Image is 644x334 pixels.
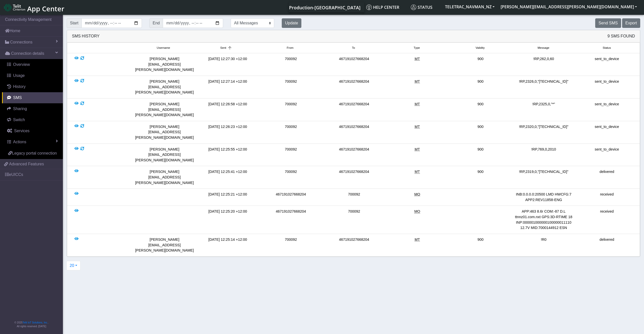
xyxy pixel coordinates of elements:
[575,79,638,95] div: sent_to_device
[67,18,82,28] span: Start
[11,51,44,57] span: Connection details
[449,147,512,163] div: 900
[2,103,63,114] a: Sharing
[133,237,196,253] div: [PERSON_NAME][EMAIL_ADDRESS][PERSON_NAME][DOMAIN_NAME]
[2,136,63,148] a: Actions
[323,79,386,95] div: 467191027668204
[415,57,420,61] span: Mobile Terminated
[149,18,163,28] span: End
[2,59,63,70] a: Overview
[196,192,259,203] div: [DATE] 12:25:21 +12:00
[415,102,420,106] span: Mobile Terminated
[259,209,323,230] div: 467191027668204
[414,209,420,213] span: Mobile Originated
[259,147,323,163] div: 700092
[323,147,386,163] div: 467191027668204
[4,2,64,13] a: App Center
[282,18,301,28] button: Update
[289,5,360,11] span: Production-[GEOGRAPHIC_DATA]
[622,18,640,28] button: Export
[512,79,575,95] div: !RP,2326,0,"[TECHNICAL_ID]"
[449,56,512,73] div: 900
[9,161,44,167] span: Advanced Features
[323,169,386,185] div: 467191027668204
[287,46,294,50] span: From
[196,102,259,118] div: [DATE] 12:26:58 +12:00
[13,118,25,122] span: Switch
[512,102,575,118] div: !RP,2325,0,"*"
[323,102,386,118] div: 467191027668204
[196,209,259,230] div: [DATE] 12:25:20 +12:00
[259,79,323,95] div: 700092
[512,124,575,140] div: !RP,2320,0,"[TECHNICAL_ID]"
[23,321,48,324] a: Telit IoT Solutions, Inc.
[603,46,611,50] span: Status
[2,81,63,92] a: History
[414,46,420,50] span: Type
[415,147,420,151] span: Mobile Terminated
[196,56,259,73] div: [DATE] 12:27:30 +12:00
[415,79,420,83] span: Mobile Terminated
[4,4,25,12] img: logo-telit-cinterion-gw-new.png
[575,237,638,253] div: delivered
[512,147,575,163] div: !RP,769,0,2010
[414,192,420,196] span: Mobile Originated
[27,4,64,13] span: App Center
[157,46,170,50] span: Username
[133,102,196,118] div: [PERSON_NAME][EMAIL_ADDRESS][PERSON_NAME][DOMAIN_NAME]
[442,2,498,11] button: TELETRAC_NAVMAN_NZ
[12,151,57,155] span: Legacy portal connection
[575,56,638,73] div: sent_to_device
[449,79,512,95] div: 900
[512,56,575,73] div: !RP,262,0,60
[366,5,372,10] img: knowledge.svg
[259,169,323,185] div: 700092
[352,46,355,50] span: To
[259,124,323,140] div: 700092
[13,84,26,89] span: History
[575,147,638,163] div: sent_to_device
[449,237,512,253] div: 900
[323,237,386,253] div: 467191027668204
[196,124,259,140] div: [DATE] 12:26:23 +12:00
[323,124,386,140] div: 467191027668204
[2,92,63,103] a: SMS
[575,192,638,203] div: received
[449,102,512,118] div: 900
[2,70,63,81] a: Usage
[411,5,432,10] span: Status
[366,5,399,10] span: Help center
[133,147,196,163] div: [PERSON_NAME][EMAIL_ADDRESS][PERSON_NAME][DOMAIN_NAME]
[133,124,196,140] div: [PERSON_NAME][EMAIL_ADDRESS][PERSON_NAME][DOMAIN_NAME]
[259,237,323,253] div: 700092
[196,237,259,253] div: [DATE] 12:25:14 +12:00
[13,107,27,111] span: Sharing
[364,2,409,12] a: Help center
[323,56,386,73] div: 467191027668204
[133,169,196,185] div: [PERSON_NAME][EMAIL_ADDRESS][PERSON_NAME][DOMAIN_NAME]
[196,169,259,185] div: [DATE] 12:25:41 +12:00
[498,2,640,11] button: [PERSON_NAME][EMAIL_ADDRESS][PERSON_NAME][DOMAIN_NAME]
[10,39,32,45] span: Connections
[323,192,386,203] div: 700092
[475,46,485,50] span: Validity
[608,33,635,39] span: 9 SMS Found
[415,237,420,242] span: Mobile Terminated
[133,79,196,95] div: [PERSON_NAME][EMAIL_ADDRESS][PERSON_NAME][DOMAIN_NAME]
[512,192,575,203] div: INB:0.0.0.0:20500 LMD HWCFG:7 APP2:REV11858-ENG
[575,102,638,118] div: sent_to_device
[575,209,638,230] div: received
[415,170,420,174] span: Mobile Terminated
[575,124,638,140] div: sent_to_device
[2,114,63,125] a: Switch
[13,62,30,67] span: Overview
[13,73,25,78] span: Usage
[66,261,80,270] button: 20
[67,30,640,42] div: SMS History
[259,192,323,203] div: 467191027668204
[415,125,420,129] span: Mobile Terminated
[449,124,512,140] div: 900
[14,129,29,133] span: Services
[259,56,323,73] div: 700092
[409,2,442,12] a: Status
